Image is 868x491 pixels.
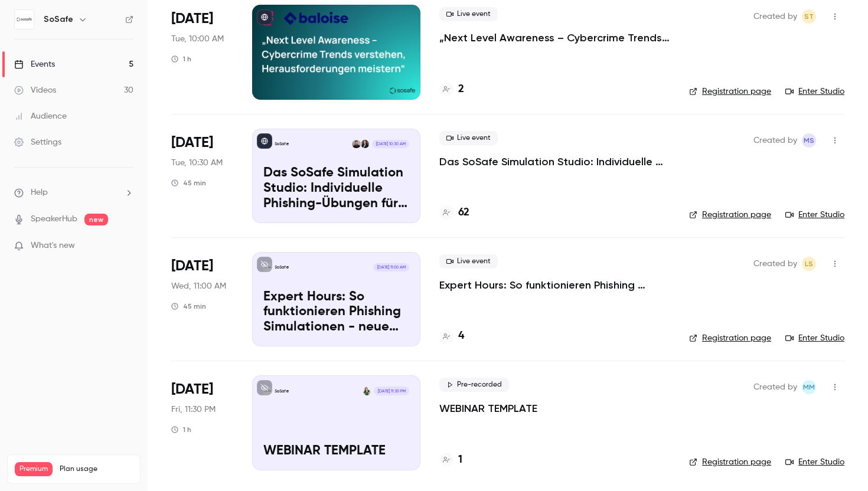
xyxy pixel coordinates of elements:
span: Premium [15,462,53,476]
a: Enter Studio [785,86,844,97]
h4: 62 [458,205,469,221]
a: Registration page [689,209,771,221]
p: SoSafe [275,388,289,394]
h6: SoSafe [44,14,73,25]
p: SoSafe [275,264,289,270]
div: 1 h [171,54,191,64]
span: [DATE] [171,9,213,28]
span: Tue, 10:30 AM [171,157,223,169]
a: Das SoSafe Simulation Studio: Individuelle Phishing-Übungen für den öffentlichen Sektor [439,155,670,169]
span: [DATE] 11:00 AM [373,263,409,271]
div: Events [14,58,55,70]
span: Markus Stalf [802,133,816,148]
span: LS [805,257,813,271]
span: Help [31,186,48,199]
a: Das SoSafe Simulation Studio: Individuelle Phishing-Übungen für den öffentlichen SektorSoSafeArzu... [252,129,420,223]
a: Registration page [689,86,771,97]
div: 1 h [171,425,191,434]
a: Enter Studio [785,209,844,221]
a: SpeakerHub [31,213,77,225]
a: Registration page [689,332,771,344]
span: Created by [753,133,797,148]
li: help-dropdown-opener [14,186,133,199]
span: Luise Schulz [802,257,816,271]
img: Gabriel Simkin [352,140,360,148]
div: Videos [14,84,56,96]
a: WEBINAR TEMPLATESoSafeJacqueline Jayne[DATE] 11:30 PMWEBINAR TEMPLATE [252,375,420,470]
span: [DATE] [171,133,213,152]
span: Wed, 11:00 AM [171,280,226,292]
div: Sep 10 Wed, 11:00 AM (Europe/Berlin) [171,252,233,346]
a: 4 [439,328,464,344]
a: 2 [439,81,464,97]
div: Sep 9 Tue, 10:30 AM (Europe/Berlin) [171,129,233,223]
a: Expert Hours: So funktionieren Phishing Simulationen - neue Features, Tipps & TricksSoSafe[DATE] ... [252,252,420,346]
a: Enter Studio [785,332,844,344]
h4: 1 [458,452,462,468]
h4: 4 [458,328,464,344]
span: Live event [439,131,498,145]
p: Das SoSafe Simulation Studio: Individuelle Phishing-Übungen für den öffentlichen Sektor [263,166,409,211]
div: 45 min [171,178,206,188]
span: Fri, 11:30 PM [171,404,216,415]
a: Enter Studio [785,456,844,468]
div: Audience [14,110,67,122]
span: Created by [753,257,797,271]
span: [DATE] 10:30 AM [372,140,409,148]
span: Created by [753,9,797,24]
span: Max Mertznich [802,380,816,394]
span: Live event [439,7,498,21]
a: Registration page [689,456,771,468]
a: WEBINAR TEMPLATE [439,401,537,415]
span: MS [804,133,814,148]
img: Arzu Döver [361,140,369,148]
span: [DATE] [171,380,213,399]
span: Stefanie Theil [802,9,816,24]
a: „Next Level Awareness – Cybercrime Trends verstehen, Herausforderungen meistern“ Telekom Schweiz ... [439,31,670,45]
img: Jacqueline Jayne [363,387,371,395]
p: SoSafe [275,141,289,147]
iframe: Noticeable Trigger [119,241,133,251]
div: Dec 31 Fri, 11:30 PM (Europe/Vienna) [171,375,233,470]
h4: 2 [458,81,464,97]
span: [DATE] 11:30 PM [374,387,409,395]
a: Expert Hours: So funktionieren Phishing Simulationen - neue Features, Tipps & Tricks [439,278,670,292]
img: SoSafe [15,10,34,29]
span: Live event [439,254,498,269]
p: WEBINAR TEMPLATE [263,444,409,459]
div: 45 min [171,302,206,311]
span: What's new [31,240,75,252]
a: 62 [439,205,469,221]
div: Settings [14,136,61,148]
a: 1 [439,452,462,468]
span: Pre-recorded [439,378,509,392]
span: Tue, 10:00 AM [171,33,224,45]
p: Expert Hours: So funktionieren Phishing Simulationen - neue Features, Tipps & Tricks [263,290,409,335]
span: ST [804,9,814,24]
span: MM [803,380,815,394]
span: Created by [753,380,797,394]
span: Plan usage [60,464,133,474]
span: [DATE] [171,257,213,276]
div: Sep 9 Tue, 10:00 AM (Europe/Berlin) [171,5,233,99]
span: new [84,214,108,225]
